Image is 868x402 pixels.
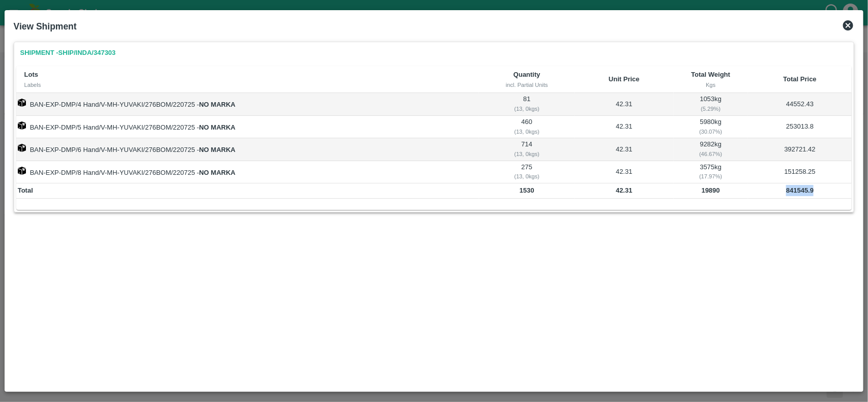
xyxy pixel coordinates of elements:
[479,138,575,161] td: 714
[748,161,852,183] td: 151258.25
[675,149,746,159] div: ( 46.67 %)
[479,161,575,183] td: 275
[575,161,673,183] td: 42.31
[481,127,573,136] div: ( 13, 0 kgs)
[18,144,26,152] img: box
[784,75,817,83] b: Total Price
[675,104,746,113] div: ( 5.29 %)
[199,123,236,131] strong: NO MARKA
[616,187,633,194] b: 42.31
[18,121,26,130] img: box
[479,116,575,138] td: 460
[575,116,673,138] td: 42.31
[18,187,33,194] b: Total
[16,116,479,138] td: BAN-EXP-DMP/5 Hand/V-MH-YUVAKI/276BOM/220725 -
[575,138,673,161] td: 42.31
[674,138,749,161] td: 9282 kg
[691,71,730,78] b: Total Weight
[514,71,541,78] b: Quantity
[575,93,673,115] td: 42.31
[199,169,236,176] strong: NO MARKA
[481,104,573,113] div: ( 13, 0 kgs)
[682,80,740,89] div: Kgs
[24,80,471,89] div: Labels
[674,93,749,115] td: 1053 kg
[702,187,720,194] b: 19890
[786,187,814,194] b: 841545.9
[18,99,26,107] img: box
[16,161,479,183] td: BAN-EXP-DMP/8 Hand/V-MH-YUVAKI/276BOM/220725 -
[481,149,573,159] div: ( 13, 0 kgs)
[748,116,852,138] td: 253013.8
[16,93,479,115] td: BAN-EXP-DMP/4 Hand/V-MH-YUVAKI/276BOM/220725 -
[609,75,640,83] b: Unit Price
[14,21,77,32] b: View Shipment
[487,80,566,89] div: incl. Partial Units
[16,138,479,161] td: BAN-EXP-DMP/6 Hand/V-MH-YUVAKI/276BOM/220725 -
[18,167,26,175] img: box
[748,93,852,115] td: 44552.43
[24,71,38,78] b: Lots
[16,44,120,62] a: Shipment -SHIP/INDA/347303
[199,101,236,108] strong: NO MARKA
[199,146,236,153] strong: NO MARKA
[675,127,746,136] div: ( 30.07 %)
[479,93,575,115] td: 81
[481,172,573,181] div: ( 13, 0 kgs)
[674,116,749,138] td: 5980 kg
[675,172,746,181] div: ( 17.97 %)
[674,161,749,183] td: 3575 kg
[748,138,852,161] td: 392721.42
[520,187,534,194] b: 1530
